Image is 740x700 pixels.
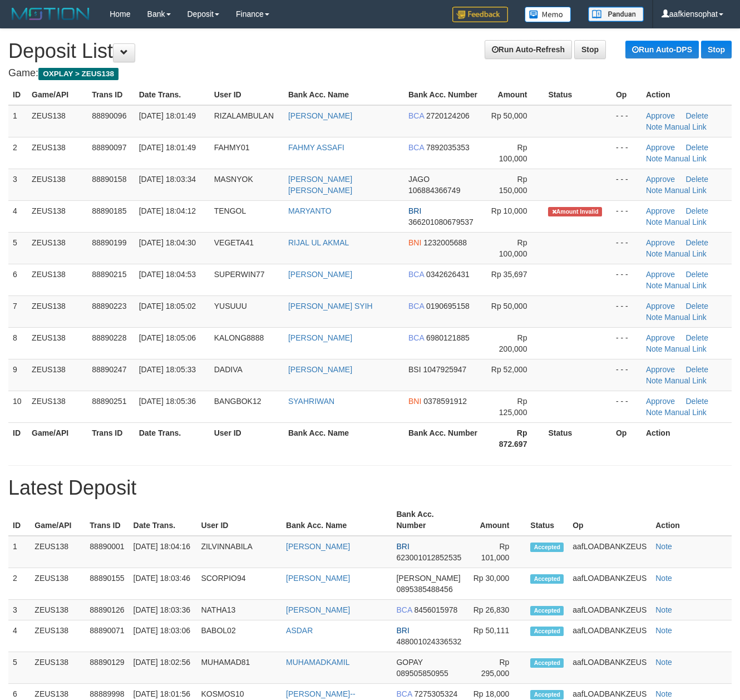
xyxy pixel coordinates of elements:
a: Note [655,689,672,698]
span: 88890215 [92,270,126,279]
span: TENGOL [214,206,246,215]
span: 0190695158 [426,302,470,310]
td: ZEUS138 [30,536,85,568]
a: Delete [686,238,708,247]
td: - - - [611,264,642,295]
td: ZEUS138 [27,169,87,200]
td: - - - [611,105,642,137]
td: 4 [8,620,30,652]
th: Bank Acc. Number [404,422,484,454]
span: Amount is not matched [548,207,601,216]
img: MOTION_logo.png [8,6,93,22]
span: GOPAY [396,658,422,667]
td: - - - [611,295,642,327]
th: Amount [466,504,526,536]
td: - - - [611,200,642,232]
span: MASNYOK [214,175,253,184]
span: 88890247 [92,365,126,374]
td: aafLOADBANKZEUS [568,620,651,652]
th: User ID [196,504,282,536]
th: Status [544,85,611,105]
td: aafLOADBANKZEUS [568,652,651,684]
span: [DATE] 18:05:06 [139,333,196,342]
td: - - - [611,232,642,264]
th: User ID [210,422,284,454]
td: 88890126 [85,600,129,620]
a: [PERSON_NAME] [288,365,352,374]
a: Delete [686,270,708,279]
span: 88890096 [92,111,126,120]
td: ZEUS138 [30,568,85,600]
span: Rp 35,697 [491,270,527,279]
a: Note [646,281,663,290]
span: Rp 50,000 [491,111,527,120]
th: ID [8,85,27,105]
th: Bank Acc. Number [392,504,466,536]
th: Action [651,504,732,536]
a: Note [655,605,672,614]
span: Rp 200,000 [499,333,527,353]
span: [DATE] 18:01:49 [139,143,196,152]
span: Rp 150,000 [499,175,527,195]
a: Manual Link [664,313,707,322]
th: Trans ID [87,85,135,105]
a: [PERSON_NAME] [288,333,352,342]
td: - - - [611,169,642,200]
td: aafLOADBANKZEUS [568,600,651,620]
td: Rp 30,000 [466,568,526,600]
td: Rp 101,000 [466,536,526,568]
td: 5 [8,652,30,684]
a: Run Auto-Refresh [485,40,572,59]
a: Delete [686,143,708,152]
a: Delete [686,175,708,184]
a: Manual Link [664,376,707,385]
th: Op [611,422,642,454]
th: Op [568,504,651,536]
span: Accepted [530,658,564,668]
th: Status [526,504,568,536]
th: Action [642,422,732,454]
td: [DATE] 18:03:46 [129,568,197,600]
a: [PERSON_NAME]-- [286,689,355,698]
td: 8 [8,327,27,359]
a: Stop [574,40,606,59]
th: Amount [484,85,544,105]
a: RIJAL UL AKMAL [288,238,349,247]
th: Game/API [27,85,87,105]
a: Note [646,313,663,322]
a: Approve [646,333,675,342]
a: Approve [646,397,675,406]
span: BCA [408,143,424,152]
th: ID [8,422,27,454]
span: BCA [396,689,412,698]
a: [PERSON_NAME] [286,574,350,583]
th: Game/API [27,422,87,454]
th: Date Trans. [135,85,210,105]
a: Note [646,408,663,417]
th: Rp 872.697 [484,422,544,454]
td: SCORPIO94 [196,568,282,600]
td: aafLOADBANKZEUS [568,568,651,600]
a: Manual Link [664,186,707,195]
span: 089505850955 [396,669,448,678]
span: 2720124206 [426,111,470,120]
a: Manual Link [664,249,707,258]
th: Status [544,422,611,454]
td: Rp 295,000 [466,652,526,684]
span: Rp 10,000 [491,206,527,215]
span: 88890185 [92,206,126,215]
span: BSI [408,365,421,374]
a: Stop [701,41,732,58]
img: Feedback.jpg [452,7,508,22]
td: [DATE] 18:03:06 [129,620,197,652]
span: KALONG8888 [214,333,264,342]
a: Approve [646,175,675,184]
span: BCA [408,333,424,342]
span: BNI [408,397,421,406]
td: 2 [8,568,30,600]
span: Rp 125,000 [499,397,527,417]
td: MUHAMAD81 [196,652,282,684]
span: 488001024336532 [396,637,461,646]
span: [DATE] 18:05:02 [139,302,196,310]
td: ZEUS138 [27,200,87,232]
